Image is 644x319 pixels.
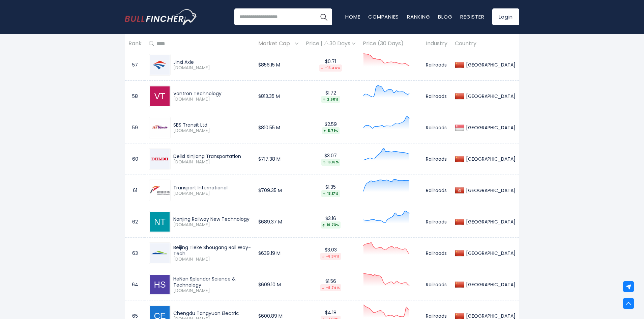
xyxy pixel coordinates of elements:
td: $609.10 M [255,269,302,300]
td: 61 [125,175,145,206]
div: Chengdu Tangyuan Electric [173,310,251,316]
td: 62 [125,206,145,238]
td: Railroads [422,206,451,238]
td: 63 [125,238,145,269]
div: [GEOGRAPHIC_DATA] [464,62,516,68]
td: Railroads [422,81,451,112]
div: 5.71% [322,127,340,134]
div: Beijing Tieke Shougang Rail Way-Tech [173,244,251,257]
td: 58 [125,81,145,112]
div: Delixi Xinjiang Transportation [173,153,251,159]
div: [GEOGRAPHIC_DATA] [464,282,516,288]
div: [GEOGRAPHIC_DATA] [464,250,516,256]
td: 64 [125,269,145,300]
div: $3.07 [306,153,355,166]
th: Industry [422,34,451,54]
img: Bullfincher logo [125,9,198,25]
span: [DOMAIN_NAME] [173,222,251,228]
td: Railroads [422,238,451,269]
div: -9.74% [320,284,341,291]
span: [DOMAIN_NAME] [173,288,251,294]
td: Railroads [422,269,451,300]
img: 688569.SS.png [150,243,170,263]
div: HeNan Splendor Science & Technology [173,276,251,288]
div: [GEOGRAPHIC_DATA] [464,93,516,99]
td: $856.15 M [255,49,302,81]
span: [DOMAIN_NAME] [173,257,251,262]
a: Companies [368,13,399,20]
div: [GEOGRAPHIC_DATA] [464,313,516,319]
div: Jinxi Axle [173,59,251,65]
td: $717.38 M [255,143,302,175]
div: SBS Transit Ltd [173,122,251,128]
div: $3.16 [306,215,355,229]
td: 57 [125,49,145,81]
td: $813.35 M [255,81,302,112]
td: Railroads [422,175,451,206]
div: 19.73% [321,221,341,229]
span: Market Cap [258,38,293,49]
div: $1.72 [306,90,355,103]
div: Vontron Technology [173,90,251,97]
td: Railroads [422,112,451,143]
td: $810.55 M [255,112,302,143]
td: 59 [125,112,145,143]
div: 13.17% [321,190,340,197]
td: Railroads [422,49,451,81]
span: [DOMAIN_NAME] [173,65,251,71]
th: Price (30 Days) [359,34,422,54]
div: [GEOGRAPHIC_DATA] [464,187,516,193]
button: Search [315,8,332,25]
div: [GEOGRAPHIC_DATA] [464,156,516,162]
td: $689.37 M [255,206,302,238]
div: $1.35 [306,184,355,197]
img: 0062.HK.png [150,186,170,195]
span: [DOMAIN_NAME] [173,97,251,102]
div: Nanjing Railway New Technology [173,216,251,222]
th: Country [451,34,519,54]
div: -15.44% [319,64,342,72]
td: $639.19 M [255,238,302,269]
a: Home [345,13,360,20]
div: -6.34% [320,253,341,260]
div: [GEOGRAPHIC_DATA] [464,219,516,225]
img: 603032.SS.png [150,149,170,169]
div: Price | 30 Days [306,40,355,47]
img: S61.SI.png [150,118,170,137]
div: 2.60% [321,96,340,103]
a: Register [460,13,484,20]
div: Transport International [173,185,251,191]
a: Login [492,8,519,25]
a: Ranking [407,13,430,20]
td: $709.35 M [255,175,302,206]
span: [DOMAIN_NAME] [173,191,251,196]
a: Go to homepage [125,9,197,25]
div: 16.16% [321,159,340,166]
a: Blog [438,13,452,20]
div: $3.03 [306,247,355,260]
div: [GEOGRAPHIC_DATA] [464,125,516,131]
td: Railroads [422,143,451,175]
span: [DOMAIN_NAME] [173,128,251,134]
span: [DOMAIN_NAME] [173,159,251,165]
div: $2.59 [306,121,355,134]
td: 60 [125,143,145,175]
div: $0.71 [306,58,355,72]
div: $1.56 [306,278,355,291]
img: 600495.SS.png [150,55,170,75]
th: Rank [125,34,145,54]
